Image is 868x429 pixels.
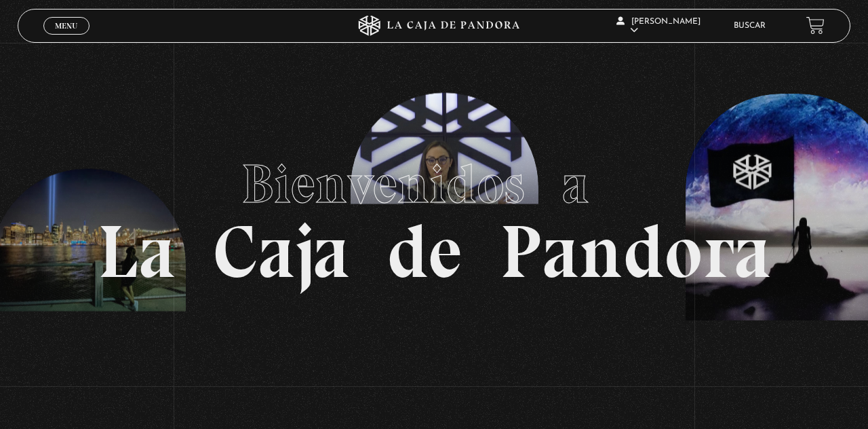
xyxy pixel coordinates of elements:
span: Cerrar [51,33,83,42]
span: [PERSON_NAME] [616,18,701,35]
a: View your shopping cart [806,16,825,35]
span: Menu [55,22,77,30]
h1: La Caja de Pandora [98,140,771,289]
span: Bienvenidos a [241,151,627,217]
a: Buscar [734,22,766,30]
